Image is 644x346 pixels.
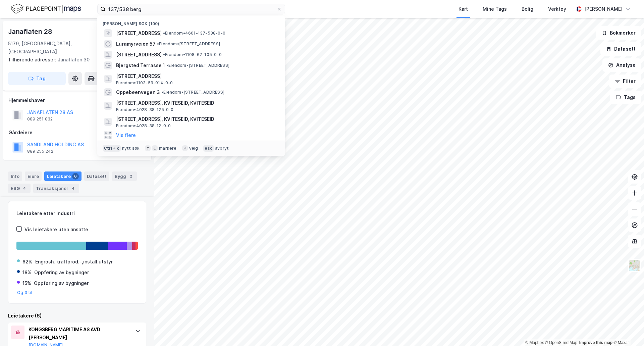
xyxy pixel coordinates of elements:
[116,40,156,48] span: Luramyrveien 57
[70,185,76,192] div: 4
[21,185,28,192] div: 4
[628,259,641,272] img: Z
[8,312,146,320] div: Leietakere (6)
[116,107,174,112] span: Eiendom • 4028-38-125-0-0
[8,57,58,62] span: Tilhørende adresser:
[522,5,533,13] div: Bolig
[24,226,88,234] div: Vis leietakere uten ansatte
[116,99,277,107] span: [STREET_ADDRESS], KVITESEID, KVITESEID
[35,258,113,266] div: Engrosh. kraftprod.-,install.utstyr
[116,88,160,96] span: Oppebøenvegen 3
[159,146,176,151] div: markere
[34,279,89,287] div: Oppføring av bygninger
[116,80,173,86] span: Eiendom • 1103-59-914-0-0
[72,173,79,180] div: 6
[8,129,146,137] div: Gårdeiere
[215,146,229,151] div: avbryt
[163,52,165,57] span: •
[116,29,162,37] span: [STREET_ADDRESS]
[161,90,163,95] span: •
[8,26,53,37] div: Janaflaten 28
[8,96,146,104] div: Hjemmelshaver
[8,72,66,85] button: Tag
[545,340,578,345] a: OpenStreetMap
[610,314,644,346] iframe: Chat Widget
[44,171,82,181] div: Leietakere
[8,40,111,56] div: 5179, [GEOGRAPHIC_DATA], [GEOGRAPHIC_DATA]
[27,149,53,154] div: 889 255 242
[203,145,214,152] div: esc
[34,268,89,277] div: Oppføring av bygninger
[163,52,222,57] span: Eiendom • 1108-67-105-0-0
[596,26,641,40] button: Bokmerker
[11,3,81,15] img: logo.f888ab2527a4732fd821a326f86c7f29.svg
[8,184,31,193] div: ESG
[106,4,277,14] input: Søk på adresse, matrikkel, gårdeiere, leietakere eller personer
[116,72,277,80] span: [STREET_ADDRESS]
[27,116,53,122] div: 889 251 832
[16,209,138,217] div: Leietakere etter industri
[610,314,644,346] div: Kontrollprogram for chat
[157,41,220,47] span: Eiendom • [STREET_ADDRESS]
[33,184,79,193] div: Transaksjoner
[116,51,162,59] span: [STREET_ADDRESS]
[97,16,285,28] div: [PERSON_NAME] søk (100)
[548,5,566,13] div: Verktøy
[127,173,134,180] div: 2
[166,63,168,68] span: •
[163,31,165,36] span: •
[600,42,641,56] button: Datasett
[116,115,277,123] span: [STREET_ADDRESS], KVITESEID, KVITESEID
[112,171,137,181] div: Bygg
[22,268,32,277] div: 18%
[525,340,544,345] a: Mapbox
[189,146,198,151] div: velg
[25,171,42,181] div: Eiere
[122,146,140,151] div: nytt søk
[8,56,141,64] div: Janaflaten 30
[166,63,229,68] span: Eiendom • [STREET_ADDRESS]
[610,91,641,104] button: Tags
[116,131,136,139] button: Vis flere
[116,61,165,69] span: Bjergsted Terrasse 1
[22,258,33,266] div: 62%
[459,5,468,13] div: Kart
[483,5,507,13] div: Mine Tags
[8,171,22,181] div: Info
[161,90,224,95] span: Eiendom • [STREET_ADDRESS]
[17,290,33,295] button: Og 3 til
[116,123,171,129] span: Eiendom • 4028-38-12-0-0
[579,340,612,345] a: Improve this map
[602,58,641,72] button: Analyse
[609,75,641,88] button: Filter
[103,145,121,152] div: Ctrl + k
[584,5,623,13] div: [PERSON_NAME]
[157,41,159,46] span: •
[29,326,128,342] div: KONGSBERG MARITIME AS AVD [PERSON_NAME]
[84,171,109,181] div: Datasett
[163,31,225,36] span: Eiendom • 4601-137-538-0-0
[22,279,31,287] div: 15%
